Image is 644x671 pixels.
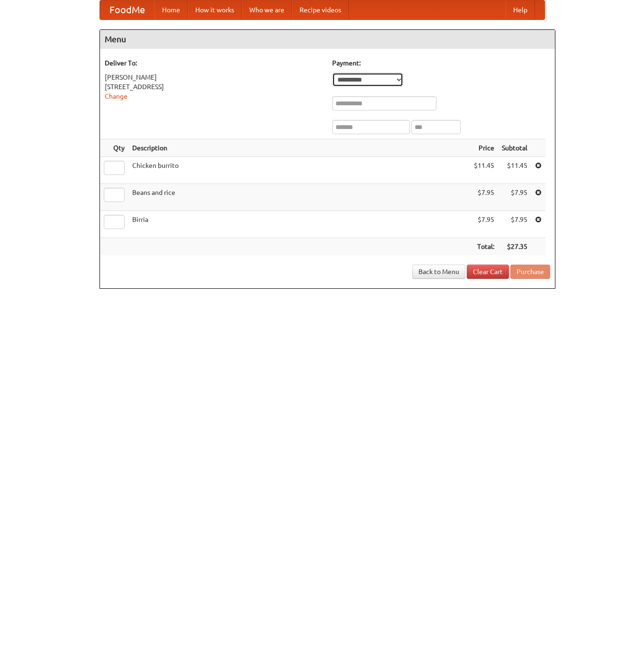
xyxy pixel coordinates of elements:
a: Clear Cart [467,265,509,279]
a: FoodMe [100,0,154,19]
td: $7.95 [470,184,498,211]
th: Subtotal [498,139,531,157]
a: Recipe videos [292,0,349,19]
a: Change [105,92,127,100]
th: Qty [100,139,128,157]
th: Price [470,139,498,157]
th: Total: [470,238,498,256]
a: Home [154,0,188,19]
h4: Menu [100,30,555,49]
td: $7.95 [498,184,531,211]
th: Description [128,139,470,157]
td: Chicken burrito [128,157,470,184]
th: $27.35 [498,238,531,256]
div: [STREET_ADDRESS] [105,82,323,92]
td: $7.95 [498,211,531,238]
h5: Deliver To: [105,58,323,68]
a: Back to Menu [412,265,465,279]
h5: Payment: [332,58,550,68]
td: Beans and rice [128,184,470,211]
td: $11.45 [470,157,498,184]
td: Birria [128,211,470,238]
button: Purchase [510,265,550,279]
a: How it works [188,0,242,19]
a: Who we are [242,0,292,19]
div: [PERSON_NAME] [105,73,323,82]
td: $11.45 [498,157,531,184]
a: Help [506,0,535,19]
td: $7.95 [470,211,498,238]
